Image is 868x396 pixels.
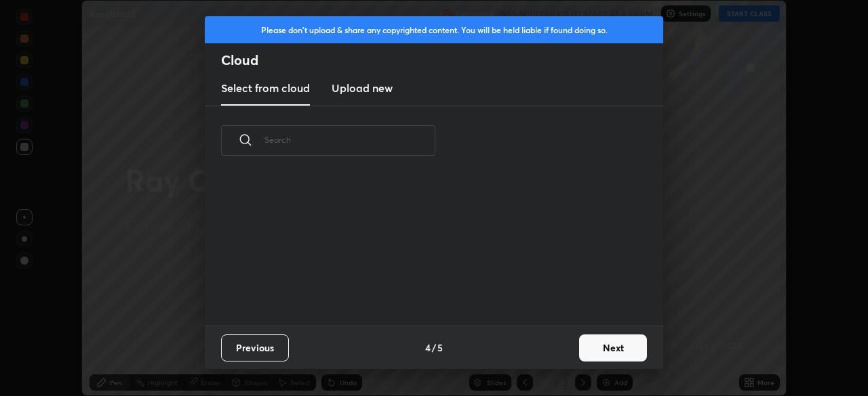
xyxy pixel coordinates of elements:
h4: 4 [425,340,431,355]
div: Please don't upload & share any copyrighted content. You will be held liable if found doing so. [205,16,663,43]
button: Previous [221,334,289,361]
h3: Select from cloud [221,80,310,96]
h2: Cloud [221,51,663,69]
h3: Upload new [332,80,393,96]
input: Search [264,111,435,169]
button: Next [579,334,647,361]
h4: / [432,340,436,355]
h4: 5 [437,340,443,355]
